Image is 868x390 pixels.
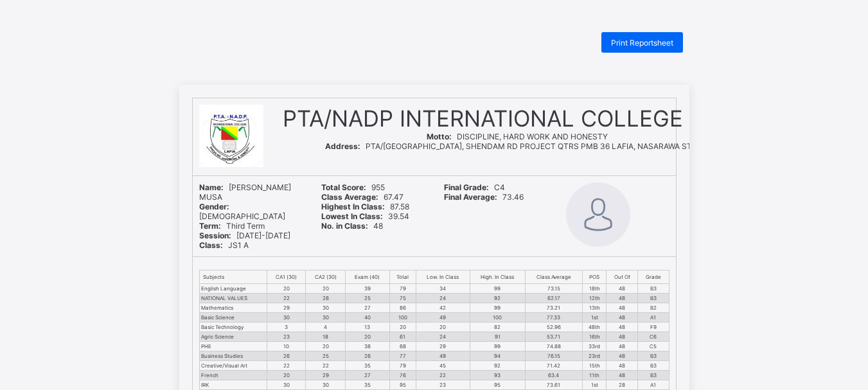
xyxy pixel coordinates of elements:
[306,351,346,361] td: 25
[199,240,223,250] b: Class:
[389,313,416,323] td: 100
[583,294,607,303] td: 12th
[470,303,525,313] td: 99
[607,371,638,380] td: 48
[470,313,525,323] td: 100
[583,351,607,361] td: 23rd
[306,270,346,284] th: CA2 (30)
[638,342,669,351] td: C5
[306,294,346,303] td: 28
[306,332,346,342] td: 18
[525,342,582,351] td: 74.88
[583,303,607,313] td: 13th
[199,221,265,231] span: Third Term
[306,371,346,380] td: 29
[607,380,638,390] td: 28
[525,294,582,303] td: 62.17
[389,371,416,380] td: 76
[470,371,525,380] td: 93
[638,361,669,371] td: B3
[416,294,470,303] td: 24
[346,313,390,323] td: 40
[444,182,505,192] span: C4
[525,323,582,332] td: 52.96
[306,342,346,351] td: 20
[306,380,346,390] td: 30
[199,361,267,371] td: Creative/Visual Art
[346,342,390,351] td: 38
[525,351,582,361] td: 76.15
[638,351,669,361] td: B3
[638,332,669,342] td: C6
[199,182,291,202] span: [PERSON_NAME] MUSA
[607,313,638,323] td: 48
[470,294,525,303] td: 92
[267,351,306,361] td: 26
[389,361,416,371] td: 79
[199,284,267,294] td: English Language
[470,332,525,342] td: 91
[525,313,582,323] td: 77.33
[199,303,267,313] td: Mathematics
[525,284,582,294] td: 73.15
[321,202,409,211] span: 87.58
[346,270,390,284] th: Exam (40)
[607,270,638,284] th: Out Of
[607,303,638,313] td: 48
[427,132,608,141] span: DISCIPLINE, HARD WORK AND HONESTY
[638,371,669,380] td: B3
[583,313,607,323] td: 1st
[389,351,416,361] td: 77
[416,380,470,390] td: 23
[283,105,752,132] span: PTA/NADP INTERNATIONAL COLLEGE LAFIA
[583,361,607,371] td: 15th
[199,323,267,332] td: Basic Technology
[525,361,582,371] td: 71.42
[416,371,470,380] td: 22
[525,270,582,284] th: Class Average
[267,323,306,332] td: 3
[638,303,669,313] td: B2
[389,284,416,294] td: 79
[389,332,416,342] td: 61
[199,371,267,380] td: French
[346,351,390,361] td: 26
[267,380,306,390] td: 30
[638,284,669,294] td: B3
[638,270,669,284] th: Grade
[389,323,416,332] td: 20
[638,323,669,332] td: F9
[267,284,306,294] td: 20
[267,313,306,323] td: 30
[583,270,607,284] th: POS
[306,361,346,371] td: 22
[583,380,607,390] td: 1st
[199,294,267,303] td: NATIONAL VALUES
[346,294,390,303] td: 25
[525,303,582,313] td: 73.21
[607,294,638,303] td: 48
[321,221,383,231] span: 48
[199,240,249,250] span: JS1 A
[607,351,638,361] td: 48
[199,202,229,211] b: Gender:
[389,380,416,390] td: 95
[389,294,416,303] td: 75
[416,332,470,342] td: 24
[306,303,346,313] td: 30
[416,313,470,323] td: 49
[267,270,306,284] th: CA1 (30)
[321,192,403,202] span: 67.47
[525,371,582,380] td: 63.4
[321,192,378,202] b: Class Average:
[416,342,470,351] td: 29
[325,141,360,151] b: Address:
[389,342,416,351] td: 68
[267,371,306,380] td: 20
[306,284,346,294] td: 20
[416,351,470,361] td: 49
[389,303,416,313] td: 86
[321,221,368,231] b: No. in Class:
[416,284,470,294] td: 34
[583,342,607,351] td: 33rd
